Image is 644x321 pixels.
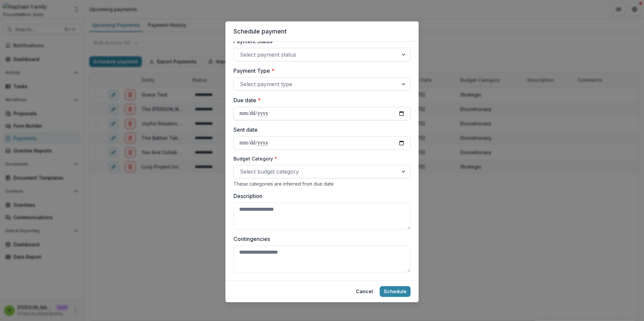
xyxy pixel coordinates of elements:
label: Payment Type [233,67,407,75]
div: These categories are inferred from due date [233,181,411,187]
label: Contingencies [233,235,407,243]
label: Description [233,192,407,200]
button: Cancel [352,286,377,297]
header: Schedule payment [225,21,419,42]
button: Schedule [380,286,411,297]
label: Sent date [233,126,407,134]
label: Budget Category [233,155,407,162]
label: Due date [233,96,407,104]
